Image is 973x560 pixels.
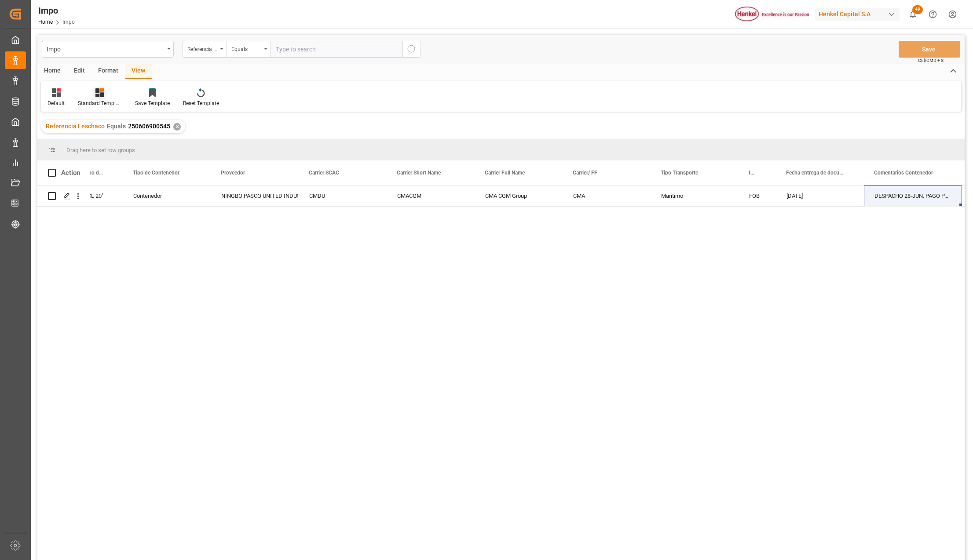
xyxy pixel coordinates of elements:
[61,169,80,177] div: Action
[78,99,122,107] div: Standard Templates
[47,43,164,54] div: Impo
[123,185,211,206] div: Contenedor
[84,170,104,176] span: Tipo de Carga (LCL/FCL)
[74,185,123,206] div: FCL 20"
[387,185,475,206] div: CMACGM
[563,185,651,206] div: CMA
[485,170,525,176] span: Carrier Full Name
[38,4,75,17] div: Impo
[786,170,845,176] span: Fecha entrega de documentos
[107,123,126,130] span: Equals
[91,64,125,79] div: Format
[135,99,170,107] div: Save Template
[271,41,402,58] input: Type to search
[37,64,67,79] div: Home
[183,41,227,58] button: open menu
[912,5,923,14] span: 49
[67,64,91,79] div: Edit
[749,170,757,176] span: Incoterm
[923,4,943,24] button: Help Center
[38,19,53,25] a: Home
[573,170,597,176] span: Carrier/ FF
[133,170,179,176] span: Tipo de Contenedor
[37,185,90,207] div: Press SPACE to select this row.
[815,6,903,22] button: Henkel Capital S.A
[227,41,271,58] button: open menu
[899,41,960,58] button: Save
[309,170,339,176] span: Carrier SCAC
[231,43,261,53] div: Equals
[173,123,181,131] div: ✕
[66,147,135,153] span: Drag here to set row groups
[221,170,245,176] span: Proveedor
[661,170,698,176] span: Tipo Transporte
[903,4,923,24] button: show 49 new notifications
[815,8,900,21] div: Henkel Capital S.A
[402,41,421,58] button: search button
[187,43,217,53] div: Referencia Leschaco
[128,123,170,130] span: 250606900545
[183,99,219,107] div: Reset Template
[918,57,944,64] span: Ctrl/CMD + S
[864,185,962,206] div: DESPACHO 28-JUN. PAGO PARCIAL DEMORAS
[651,185,739,206] div: Maritimo
[475,185,563,206] div: CMA CGM Group
[735,7,809,22] img: Henkel%20logo.jpg_1689854090.jpg
[874,170,933,176] span: Comentarios Contenedor
[125,64,152,79] div: View
[48,99,65,107] div: Default
[397,170,441,176] span: Carrier Short Name
[739,185,776,206] div: FOB
[776,185,864,206] div: [DATE]
[42,41,174,58] button: open menu
[221,186,288,206] div: NINGBO PASCO UNITED INDUSTRY CO.,LTD.
[46,123,105,130] span: Referencia Leschaco
[299,185,387,206] div: CMDU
